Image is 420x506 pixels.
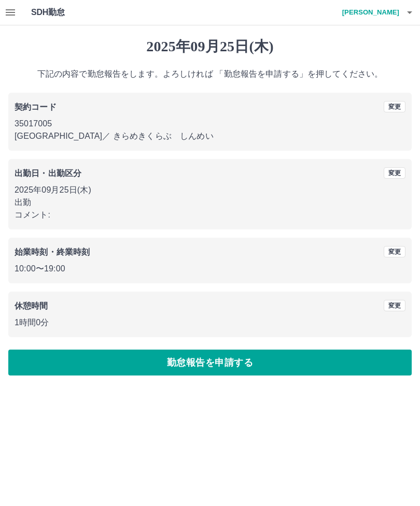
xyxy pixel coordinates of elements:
b: 契約コード [15,103,57,111]
b: 始業時刻・終業時刻 [15,248,90,256]
p: 35017005 [15,118,405,130]
p: 出勤 [15,196,405,209]
button: 変更 [384,167,405,179]
p: [GEOGRAPHIC_DATA] ／ きらめきくらぶ しんめい [15,130,405,142]
button: 変更 [384,246,405,257]
button: 勤怠報告を申請する [8,350,412,375]
button: 変更 [384,101,405,112]
p: 下記の内容で勤怠報告をします。よろしければ 「勤怠報告を申請する」を押してください。 [8,68,412,80]
b: 出勤日・出勤区分 [15,169,81,178]
p: 10:00 〜 19:00 [15,263,405,275]
button: 変更 [384,300,405,311]
p: 2025年09月25日(木) [15,184,405,196]
h1: 2025年09月25日(木) [8,38,412,55]
p: コメント: [15,209,405,221]
p: 1時間0分 [15,316,405,329]
b: 休憩時間 [15,301,48,310]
